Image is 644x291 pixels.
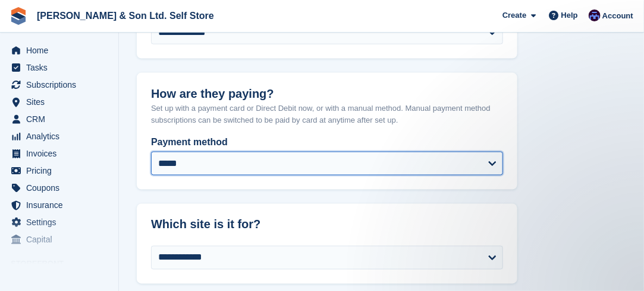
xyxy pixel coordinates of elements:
img: Josey Kitching [589,9,601,21]
h2: How are they paying? [151,87,503,101]
a: menu [6,111,112,127]
a: menu [6,180,112,196]
a: menu [6,76,112,93]
span: Coupons [26,180,98,196]
a: menu [6,128,112,145]
a: menu [6,145,112,162]
a: menu [6,197,112,213]
a: menu [6,214,112,231]
a: menu [6,231,112,248]
label: Payment method [151,135,503,149]
a: [PERSON_NAME] & Son Ltd. Self Store [32,6,219,25]
p: Set up with a payment card or Direct Debit now, or with a manual method. Manual payment method su... [151,103,503,126]
span: Invoices [26,145,98,162]
span: Settings [26,214,98,231]
img: stora-icon-8386f47178a22dfd0bd8f6a31ec36ba5ce8667c1dd55bd0f319d3a0aa187defe.svg [10,7,27,25]
span: Pricing [26,162,98,179]
a: menu [6,59,112,76]
span: Storefront [11,258,118,270]
span: Tasks [26,59,98,76]
span: Insurance [26,197,98,213]
span: Analytics [26,128,98,145]
a: menu [6,94,112,110]
span: Help [561,9,578,21]
span: Subscriptions [26,76,98,93]
span: Create [502,9,526,21]
a: menu [6,42,112,59]
a: menu [6,162,112,179]
span: CRM [26,111,98,127]
span: Home [26,42,98,59]
span: Account [602,10,633,22]
span: Sites [26,94,98,110]
span: Capital [26,231,98,248]
h2: Which site is it for? [151,218,503,232]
